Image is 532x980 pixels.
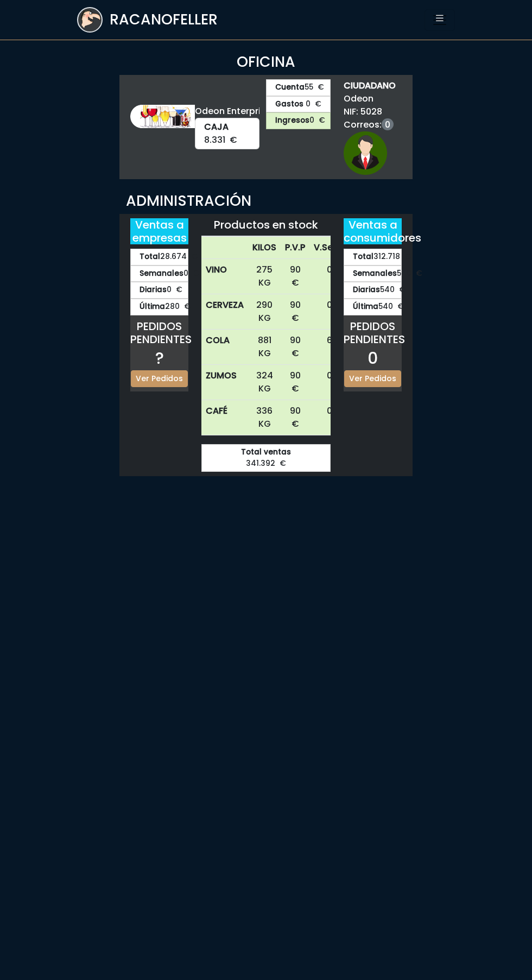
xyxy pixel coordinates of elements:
[266,112,331,129] a: Ingresos0 €
[130,218,188,244] h5: Ventas a empresas
[281,294,309,330] td: 90 €
[130,320,188,346] h5: PEDIDOS PENDIENTES
[201,330,248,365] th: COLA
[344,92,396,105] span: Odeon
[248,237,281,259] th: KILOS
[201,365,248,400] th: ZUMOS
[275,82,305,93] strong: Cuenta
[201,294,248,330] th: CERVEZA
[266,79,331,96] a: Cuenta55 €
[281,400,309,435] td: 90 €
[126,192,406,210] h3: ADMINISTRACIÓN
[344,249,402,265] div: 312.718 €
[425,9,455,31] button: Toggle navigation
[266,96,331,113] a: Gastos0 €
[140,268,183,280] strong: Semanales
[130,249,188,265] div: 28.674 €
[204,121,250,134] strong: CAJA
[195,118,259,149] div: 8.331 €
[344,299,402,315] div: 540 €
[344,370,401,387] a: Ver Pedidos
[344,320,402,346] h5: PEDIDOS PENDIENTES
[130,105,195,128] img: bodega.png
[281,237,309,259] th: P.V.P
[78,8,102,29] img: logoracarojo.png
[309,259,363,294] td: 0 Kg
[344,282,402,299] div: 540 €
[248,259,281,294] td: 275 KG
[275,115,309,127] strong: Ingresos
[309,294,363,330] td: 0 Kg
[201,218,331,231] h5: Productos en stock
[344,105,396,118] span: NIF: 5028
[368,346,378,370] span: 0
[281,365,309,400] td: 90 €
[130,265,188,282] div: 0 €
[309,365,363,400] td: 0 Kg
[201,444,331,472] div: 341.392 €
[130,299,188,315] div: 280 €
[140,301,165,313] strong: Última
[201,259,248,294] th: VINO
[77,53,455,71] h3: OFICINA
[140,284,167,296] strong: Diarias
[353,284,380,296] strong: Diarias
[211,447,321,458] strong: Total ventas
[281,259,309,294] td: 90 €
[344,79,396,92] strong: CIUDADANO
[248,294,281,330] td: 290 KG
[195,105,259,118] div: Odeon Enterprise
[248,400,281,435] td: 336 KG
[131,370,188,387] a: Ver Pedidos
[344,131,387,175] img: ciudadano1.png
[201,400,248,435] th: CAFÉ
[309,330,363,365] td: 6 Kg
[275,99,303,110] strong: Gastos
[77,4,218,35] a: RACANOFELLER
[130,282,188,299] div: 0 €
[344,218,402,244] h5: Ventas a consumidores
[110,11,218,28] h3: RACANOFELLER
[344,118,396,131] span: Correos:
[353,268,397,280] strong: Semanales
[344,265,402,282] div: 540 €
[248,365,281,400] td: 324 KG
[281,330,309,365] td: 90 €
[155,346,164,370] span: ?
[353,251,373,263] strong: Total
[309,400,363,435] td: 0 Kg
[248,330,281,365] td: 881 KG
[140,251,160,263] strong: Total
[382,118,394,130] a: 0
[309,237,363,259] th: V.Semana
[353,301,378,313] strong: Última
